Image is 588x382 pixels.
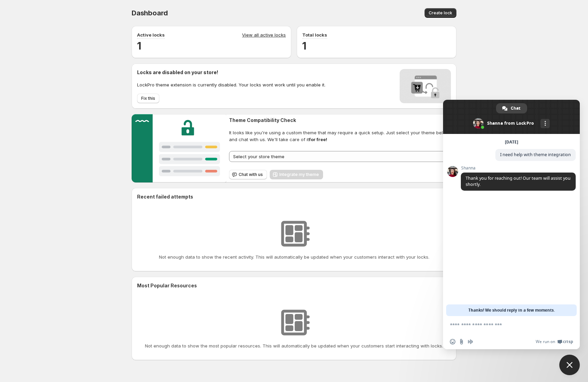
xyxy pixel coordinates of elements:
[137,94,159,103] button: Fix this
[137,193,193,200] h2: Recent failed attempts
[229,170,267,179] button: Chat with us
[468,304,555,316] span: Thanks! We should reply in a few moments.
[132,9,168,17] span: Dashboard
[302,39,451,53] h2: 1
[511,103,520,113] span: Chat
[563,339,573,344] span: Crisp
[242,31,286,39] a: View all active locks
[137,39,286,53] h2: 1
[536,339,573,344] a: We run onCrisp
[500,152,571,158] span: I need help with theme integration
[277,217,311,251] img: No resources found
[137,282,451,289] h2: Most Popular Resources
[450,339,455,344] span: Insert an emoji
[141,96,155,101] span: Fix this
[450,322,558,334] textarea: Compose your message...
[536,339,555,344] span: We run on
[461,166,576,170] span: Shanna
[559,355,580,375] div: Close chat
[429,10,452,16] span: Create lock
[468,339,473,344] span: Audio message
[145,342,443,349] p: Not enough data to show the most popular resources. This will automatically be updated when your ...
[132,114,226,182] img: Customer support
[505,140,518,144] div: [DATE]
[459,339,464,344] span: Send a file
[159,254,429,260] p: Not enough data to show the recent activity. This will automatically be updated when your custome...
[277,305,311,340] img: No resources found
[540,119,550,128] div: More channels
[425,8,456,18] button: Create lock
[229,129,456,143] span: It looks like you're using a custom theme that may require a quick setup. Just select your theme ...
[137,31,165,38] p: Active locks
[496,103,527,113] div: Chat
[229,117,456,124] h2: Theme Compatibility Check
[239,172,263,177] span: Chat with us
[466,175,571,187] span: Thank you for reaching out! Our team will assist you shortly.
[137,81,325,88] p: LockPro theme extension is currently disabled. Your locks wont work until you enable it.
[302,31,327,38] p: Total locks
[400,69,451,103] img: Locks disabled
[137,69,325,76] h2: Locks are disabled on your store!
[309,137,327,142] strong: for free!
